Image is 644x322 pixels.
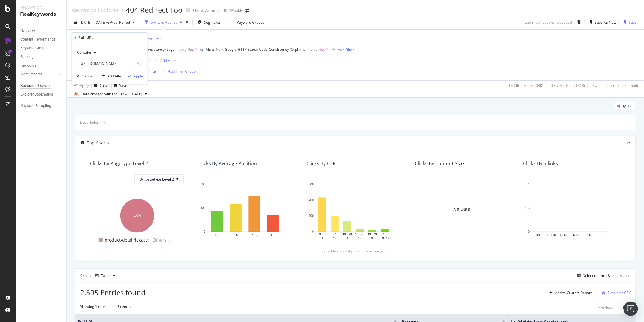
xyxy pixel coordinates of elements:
[80,20,106,25] span: [DATE] - [DATE]
[528,183,530,186] text: 1
[355,233,365,236] text: 20 - 40
[160,68,196,75] button: Add Filter Group
[128,90,149,98] button: [DATE]
[83,248,628,254] div: (scroll horizontally to see more widgets)
[312,230,314,233] text: 0
[204,230,205,233] text: 0
[228,17,267,27] button: Keyword Groups
[142,17,185,27] button: 5 Filters Applied
[523,181,617,241] svg: A chart.
[20,45,62,51] a: Keyword Groups
[87,140,109,146] div: Top Charts
[80,304,134,311] div: Showing 1 to 50 of 2,595 entries
[526,206,530,210] text: 0.5
[20,11,62,18] div: RealKeywords
[624,302,638,316] div: Open Intercom Messenger
[333,237,336,240] text: %
[200,206,205,210] text: 100
[599,288,631,298] button: Export as CSV
[145,36,161,41] div: Add Filter
[20,54,34,60] div: Ranking
[151,20,177,25] div: 5 Filters Applied
[126,5,184,15] div: 404 Redirect Tool
[134,74,143,79] div: Apply
[92,80,109,90] button: Clear
[20,5,62,11] div: Analytics
[535,233,542,237] text: 101+
[271,233,276,237] text: 11+
[307,47,310,52] span: =
[307,160,336,166] div: Clicks By CTR
[20,83,51,89] div: Keywords Explorer
[141,69,157,74] div: Add Filter
[382,233,387,236] text: 70 -
[177,47,179,52] span: =
[346,237,349,240] text: %
[555,291,592,295] div: Add to Custom Report
[20,28,35,34] div: Overview
[234,233,238,237] text: 4-6
[82,74,93,79] div: Cancel
[587,17,616,27] button: Save As New
[593,83,639,88] div: Switch back to Simple mode
[547,288,592,298] button: Add to Custom Report
[107,74,123,79] div: Add filter
[204,20,221,25] span: Segments
[590,80,639,90] button: Switch back to Simple mode
[508,83,543,88] div: 0 % Clicks ( 0 on 908K )
[72,7,119,13] a: Keywords Explorer
[20,36,62,43] a: Content Performance
[198,181,292,241] div: A chart.
[307,181,400,241] div: A chart.
[72,17,137,27] button: [DATE] - [DATE]vsPrev. Period
[100,83,109,88] div: Clear
[547,233,556,237] text: 51-100
[20,71,42,77] div: More Reports
[90,196,184,234] svg: A chart.
[200,183,205,186] text: 200
[560,233,568,237] text: 16-50
[125,73,143,79] button: Apply
[140,177,174,182] span: By: pagetype Level 2
[80,271,118,281] div: Create
[331,233,339,236] text: 5 - 10
[310,45,325,54] span: only_4xx
[137,35,161,42] button: Add Filter
[608,290,631,295] div: Export as CSV
[599,305,613,310] div: Previous
[20,36,55,43] div: Content Performance
[321,237,324,240] text: %
[371,237,374,240] text: %
[20,28,62,34] a: Overview
[20,62,36,69] div: Keywords
[20,54,62,60] a: Ranking
[415,160,464,166] div: Clicks By Content Size
[600,233,602,237] text: 1
[112,80,127,90] button: Save
[551,83,585,88] div: 0 % URLs ( 0 on 131K )
[338,47,354,52] div: Add Filter
[81,91,128,97] div: Data crossed with the Crawl
[215,233,219,237] text: 1-3
[200,47,204,52] button: or
[20,83,62,89] a: Keywords Explorer
[20,62,62,69] a: Keywords
[80,287,146,297] span: 2,595 Entries found
[20,103,62,109] a: Keyword Sampling
[206,47,307,52] span: Visits from Google HTTP Status Code Consistency (Orphans)
[583,273,630,278] div: Select metrics & dimensions
[343,233,352,236] text: 10 - 20
[599,304,613,311] button: Previous
[245,8,249,13] div: arrow-right-arrow-left
[319,233,325,236] text: 0 - 5
[20,91,62,98] a: Explorer Bookmarks
[587,233,591,237] text: 2-5
[381,237,389,240] text: 100 %
[621,104,633,108] span: By URL
[99,73,123,79] button: Add filter
[131,91,142,97] span: 2025 Aug. 28th
[573,233,579,237] text: 6-15
[615,102,636,110] div: legacy label
[105,236,148,244] span: product-detail/legacy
